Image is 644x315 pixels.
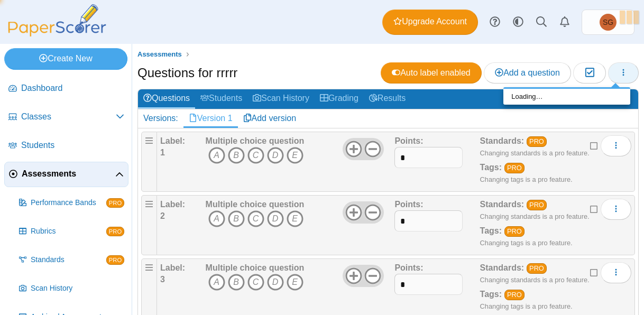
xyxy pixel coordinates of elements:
[393,16,467,27] span: Upgrade Account
[4,29,110,38] a: PaperScorer
[582,10,634,35] a: Sylvia Gordon
[553,11,576,34] a: Alerts
[503,89,630,105] div: Loading…
[4,4,110,36] img: PaperScorer
[382,10,478,35] a: Upgrade Account
[600,14,617,31] span: Sylvia Gordon
[603,18,613,26] span: Sylvia Gordon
